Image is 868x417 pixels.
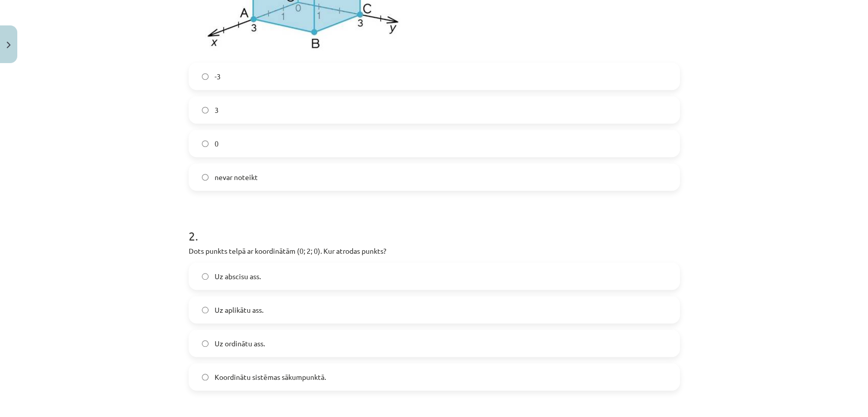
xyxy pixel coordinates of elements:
[215,271,261,282] span: Uz abscisu ass.
[215,305,263,315] span: Uz aplikātu ass.
[202,140,208,147] input: 0
[215,372,326,382] span: Koordinātu sistēmas sākumpunktā.
[202,273,208,280] input: Uz abscisu ass.
[215,338,265,349] span: Uz ordinātu ass.
[202,174,208,181] input: nevar noteikt
[202,374,208,380] input: Koordinātu sistēmas sākumpunktā.
[202,107,208,113] input: 3
[215,138,219,149] span: 0
[215,71,221,82] span: -3
[7,42,11,48] img: icon-close-lesson-0947bae3869378f0d4975bcd49f059093ad1ed9edebbc8119c70593378902aed.svg
[189,211,680,243] h1: 2 .
[215,105,219,115] span: 3
[215,172,258,183] span: nevar noteikt
[202,307,208,313] input: Uz aplikātu ass.
[202,340,208,347] input: Uz ordinātu ass.
[202,73,208,80] input: -3
[189,246,680,256] p: Dots punkts telpā ar koordinātām (0; 2; 0). Kur atrodas punkts?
